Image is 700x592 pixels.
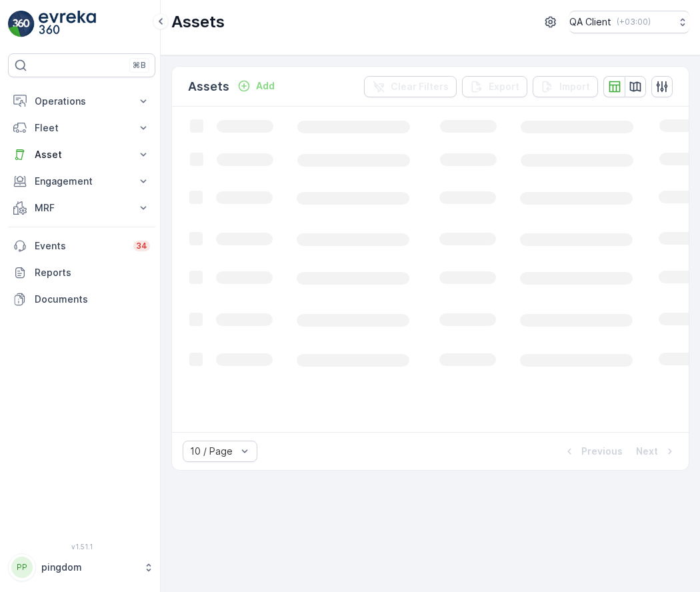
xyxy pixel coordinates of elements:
[8,11,35,37] img: logo
[8,543,155,551] span: v 1.51.1
[8,141,155,168] button: Asset
[35,239,125,253] p: Events
[617,17,651,27] p: ( +03:00 )
[8,286,155,313] a: Documents
[256,79,275,93] p: Add
[8,115,155,141] button: Fleet
[462,76,527,97] button: Export
[533,76,598,97] button: Import
[35,175,129,188] p: Engagement
[35,266,150,279] p: Reports
[8,168,155,195] button: Engagement
[171,11,225,33] p: Assets
[364,76,457,97] button: Clear Filters
[232,78,280,94] button: Add
[569,15,611,29] p: QA Client
[35,201,129,215] p: MRF
[35,293,150,306] p: Documents
[569,11,689,33] button: QA Client(+03:00)
[8,233,155,259] a: Events34
[35,121,129,135] p: Fleet
[635,443,678,459] button: Next
[11,557,33,578] div: PP
[559,80,590,93] p: Import
[561,443,624,459] button: Previous
[35,95,129,108] p: Operations
[636,445,658,458] p: Next
[489,80,519,93] p: Export
[35,148,129,161] p: Asset
[391,80,449,93] p: Clear Filters
[8,259,155,286] a: Reports
[41,561,137,574] p: pingdom
[188,77,229,96] p: Assets
[8,88,155,115] button: Operations
[136,241,147,251] p: 34
[39,11,96,37] img: logo_light-DOdMpM7g.png
[8,195,155,221] button: MRF
[8,553,155,581] button: PPpingdom
[581,445,623,458] p: Previous
[133,60,146,71] p: ⌘B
